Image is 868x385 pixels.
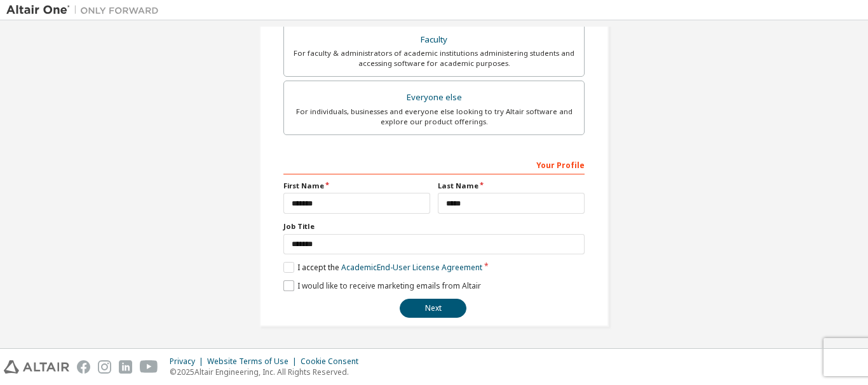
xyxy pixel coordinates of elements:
div: For faculty & administrators of academic institutions administering students and accessing softwa... [292,48,576,69]
img: Altair One [6,4,165,16]
div: Cookie Consent [301,356,366,367]
div: Faculty [292,31,576,49]
p: © 2025 Altair Engineering, Inc. All Rights Reserved. [170,367,366,377]
div: Website Terms of Use [207,356,301,367]
div: Everyone else [292,89,576,107]
a: Academic End-User License Agreement [341,262,482,273]
img: instagram.svg [98,360,111,374]
img: facebook.svg [77,360,90,374]
img: linkedin.svg [119,360,132,374]
div: Your Profile [283,154,585,174]
img: youtube.svg [140,360,158,374]
label: I accept the [283,262,482,273]
div: Privacy [170,356,207,367]
img: altair_logo.svg [4,360,69,374]
label: Job Title [283,221,585,232]
label: First Name [283,181,430,191]
div: For individuals, businesses and everyone else looking to try Altair software and explore our prod... [292,107,576,127]
label: I would like to receive marketing emails from Altair [283,280,481,291]
button: Next [400,299,466,318]
label: Last Name [438,181,585,191]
